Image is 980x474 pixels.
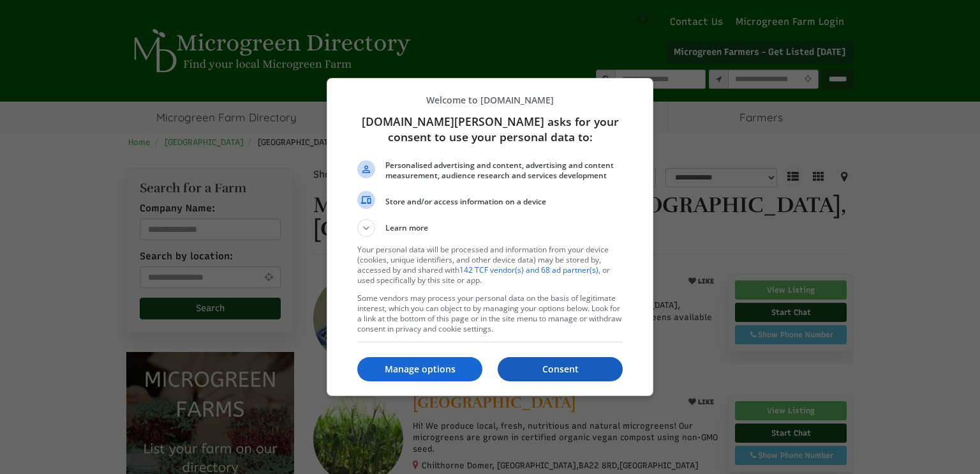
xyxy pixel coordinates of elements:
[357,245,623,286] p: Your personal data will be processed and information from your device (cookies, unique identifier...
[357,94,623,106] p: Welcome to [DOMAIN_NAME]
[357,363,482,376] p: Manage options
[357,114,623,144] h1: [DOMAIN_NAME][PERSON_NAME] asks for your consent to use your personal data to:
[357,219,623,237] button: Learn more
[327,78,653,396] div: microgreen.directory asks for your consent to use your personal data to:
[357,357,482,381] button: Manage options
[385,160,623,181] span: Personalised advertising and content, advertising and content measurement, audience research and ...
[357,293,623,334] p: Some vendors may process your personal data on the basis of legitimate interest, which you can ob...
[385,222,428,237] span: Learn more
[498,357,623,381] button: Consent
[385,197,623,207] span: Store and/or access information on a device
[498,363,623,376] p: Consent
[459,264,598,275] a: 142 TCF vendor(s) and 68 ad partner(s)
